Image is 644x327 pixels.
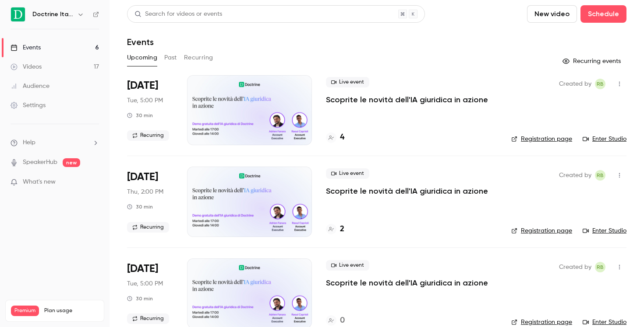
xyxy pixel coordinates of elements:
[326,77,369,87] span: Live event
[127,112,153,119] div: 30 min
[127,170,158,184] span: [DATE]
[23,138,35,147] span: Help
[11,138,99,147] li: help-dropdown-opener
[326,132,344,143] a: 4
[127,37,154,47] h1: Events
[326,260,369,271] span: Live event
[326,94,488,105] a: Scoprite le novità dell'IA giuridica in azione
[11,82,50,90] div: Audience
[597,79,604,89] span: RB
[597,170,604,181] span: RB
[44,307,99,314] span: Plan usage
[580,5,626,23] button: Schedule
[559,54,626,68] button: Recurring events
[559,170,591,181] span: Created by
[326,168,369,179] span: Live event
[23,158,57,167] a: SpeakerHub
[595,170,605,181] span: Romain Ballereau
[127,279,163,288] span: Tue, 5:00 PM
[340,223,344,235] h4: 2
[326,186,488,196] a: Scoprite le novità dell'IA giuridica in azione
[11,7,25,21] img: Doctrine Italia
[127,75,173,145] div: Sep 30 Tue, 5:00 PM (Europe/Paris)
[340,315,345,327] h4: 0
[595,262,605,272] span: Romain Ballereau
[583,135,626,143] a: Enter Studio
[11,306,39,316] span: Premium
[326,278,488,288] a: Scoprite le novità dell'IA giuridica in azione
[88,178,99,186] iframe: Noticeable Trigger
[127,295,153,302] div: 30 min
[11,63,42,71] div: Videos
[23,177,56,187] span: What's new
[127,188,163,196] span: Thu, 2:00 PM
[340,132,344,143] h4: 4
[127,130,169,141] span: Recurring
[511,226,572,235] a: Registration page
[164,51,177,65] button: Past
[326,315,345,327] a: 0
[127,167,173,237] div: Oct 2 Thu, 2:00 PM (Europe/Paris)
[134,10,222,19] div: Search for videos or events
[127,222,169,233] span: Recurring
[127,313,169,324] span: Recurring
[595,79,605,89] span: Romain Ballereau
[127,96,163,105] span: Tue, 5:00 PM
[583,318,626,327] a: Enter Studio
[127,51,157,65] button: Upcoming
[559,79,591,89] span: Created by
[127,203,153,210] div: 30 min
[11,101,46,110] div: Settings
[559,262,591,272] span: Created by
[127,262,158,276] span: [DATE]
[527,5,577,23] button: New video
[511,318,572,327] a: Registration page
[184,51,213,65] button: Recurring
[511,135,572,143] a: Registration page
[127,79,158,93] span: [DATE]
[63,158,80,167] span: new
[597,262,604,272] span: RB
[583,226,626,235] a: Enter Studio
[32,10,74,19] h6: Doctrine Italia
[11,43,41,52] div: Events
[326,223,344,235] a: 2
